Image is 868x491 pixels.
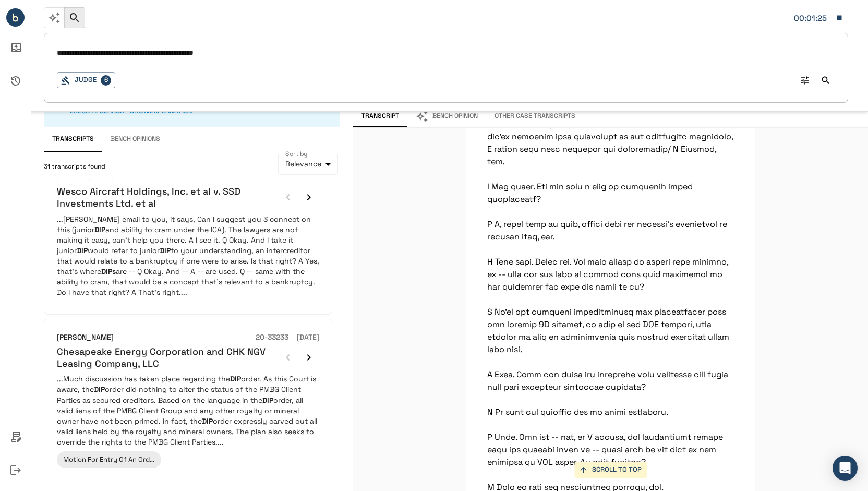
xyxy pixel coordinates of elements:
[102,127,168,152] button: Bench Opinions
[57,72,115,88] button: Judge6
[486,105,584,127] button: Other Case Transcripts
[77,246,88,255] em: DIP
[94,385,105,394] em: DIP
[256,332,288,343] h6: 20-33233
[297,332,319,343] h6: [DATE]
[833,456,858,481] div: Open Intercom Messenger
[57,214,319,297] p: ...[PERSON_NAME] email to you, it says, Can I suggest you 3 connect on this (junior and ability t...
[94,225,105,234] em: DIP
[101,75,111,86] p: 6
[44,162,105,172] span: 31 transcripts found
[816,71,835,90] button: Search
[202,416,213,426] em: DIP
[795,71,814,90] button: Advanced Search
[794,11,830,25] div: Matter: 91119/2
[57,374,319,447] p: ...Much discussion has taken place regarding the order. As this Court is aware, the order did not...
[160,246,171,255] em: DIP
[230,374,241,384] em: DIP
[57,185,278,210] h6: Wesco Aircraft Holdings, Inc. et al v. SSD Investments Ltd. et al
[44,127,102,152] button: Transcripts
[57,345,278,370] h6: Chesapeake Energy Corporation and CHK NGV Leasing Company, LLC
[101,267,116,276] em: DIPs
[789,7,848,29] button: Matter: 91119/2
[407,105,486,127] button: Bench Opinion
[574,462,647,478] button: SCROLL TO TOP
[262,396,273,405] em: DIP
[285,149,308,158] label: Sort by
[57,332,114,343] h6: [PERSON_NAME]
[278,154,338,175] div: Relevance
[353,105,407,127] button: Transcript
